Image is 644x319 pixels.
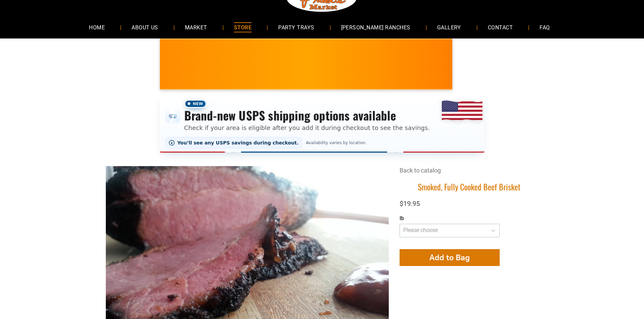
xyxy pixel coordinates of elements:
a: PARTY TRAYS [268,18,324,36]
span: [PERSON_NAME] MARKET [447,69,580,80]
a: [PERSON_NAME] RANCHES [331,18,421,36]
a: MARKET [175,18,217,36]
a: ABOUT US [121,18,168,36]
span: Add to Bag [429,252,470,262]
h3: Brand-new USPS shipping options available [184,108,430,123]
span: Availability varies by location. [305,140,368,145]
div: Shipping options announcement [160,95,484,153]
span: You’ll see any USPS savings during checkout. [177,140,299,145]
div: lb [400,215,500,222]
a: CONTACT [478,18,523,36]
a: GALLERY [427,18,471,36]
a: HOME [79,18,115,36]
a: FAQ [529,18,560,36]
a: STORE [224,18,262,36]
h1: Smoked, Fully Cooked Beef Brisket [400,182,539,192]
span: $19.95 [400,200,420,208]
div: Breadcrumbs [400,166,539,181]
button: Add to Bag [400,249,500,266]
span: New [184,100,207,108]
p: Check if your area is eligible after you add it during checkout to see the savings. [184,123,430,132]
a: Back to catalog [400,167,441,174]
